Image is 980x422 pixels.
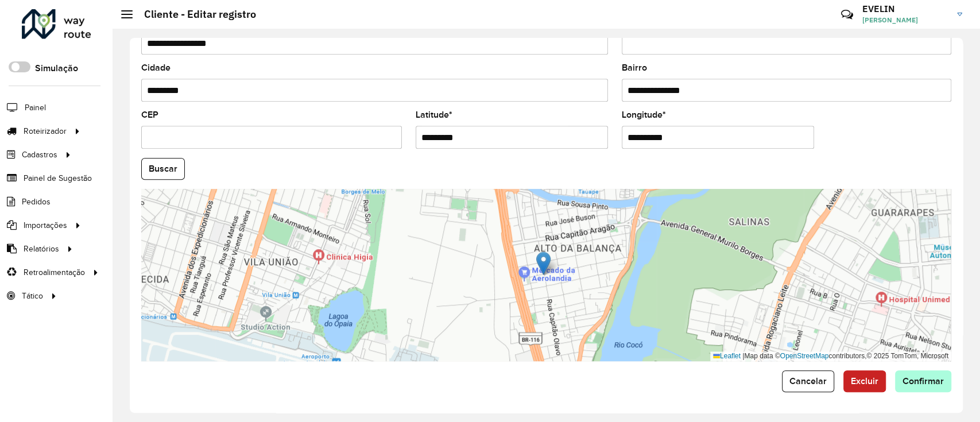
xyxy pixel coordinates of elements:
[22,149,57,161] span: Cadastros
[895,370,951,392] button: Confirmar
[782,370,834,392] button: Cancelar
[141,108,158,122] label: CEP
[902,376,944,386] span: Confirmar
[22,196,51,208] span: Pedidos
[843,370,886,392] button: Excluir
[789,376,827,386] span: Cancelar
[24,125,67,137] span: Roteirizador
[416,108,452,122] label: Latitude
[851,376,878,386] span: Excluir
[536,251,551,275] img: Marker
[22,290,43,302] span: Tático
[713,352,741,360] a: Leaflet
[862,15,948,25] span: [PERSON_NAME]
[24,219,67,231] span: Importações
[742,352,744,360] span: |
[622,61,647,75] label: Bairro
[24,266,85,278] span: Retroalimentação
[24,172,92,184] span: Painel de Sugestão
[622,108,666,122] label: Longitude
[24,243,59,255] span: Relatórios
[141,158,185,180] button: Buscar
[710,351,951,361] div: Map data © contributors,© 2025 TomTom, Microsoft
[835,2,859,27] a: Contato Rápido
[141,61,171,75] label: Cidade
[862,3,948,14] h3: EVELIN
[35,61,78,75] label: Simulação
[780,352,829,360] a: OpenStreetMap
[133,8,256,21] h2: Cliente - Editar registro
[25,102,46,114] span: Painel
